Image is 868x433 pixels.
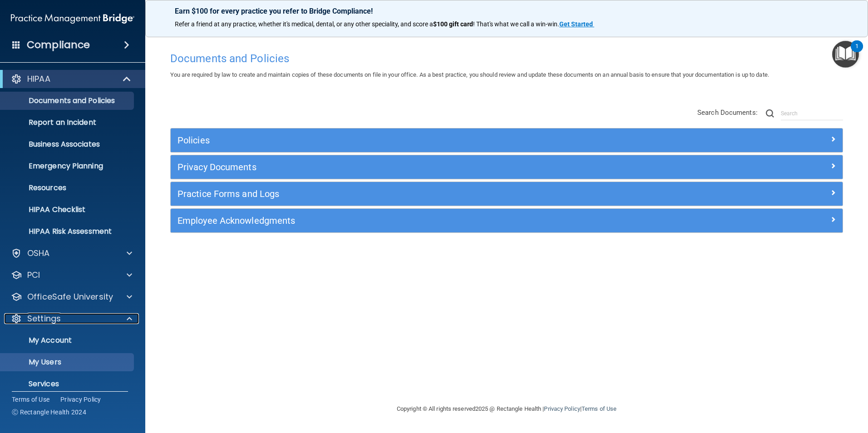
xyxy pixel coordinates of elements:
p: HIPAA Checklist [6,205,130,214]
p: Documents and Policies [6,96,130,105]
h4: Documents and Policies [170,53,843,64]
span: You are required by law to create and maintain copies of these documents on file in your office. ... [170,71,769,78]
input: Search [781,107,843,120]
img: ic-search.3b580494.png [766,109,774,118]
a: OSHA [11,248,132,259]
p: Report an Incident [6,118,130,127]
div: Copyright © All rights reserved 2025 @ Rectangle Health | | [341,394,672,423]
a: PCI [11,270,132,280]
button: Open Resource Center, 1 new notification [832,41,859,68]
p: Services [6,379,130,389]
span: Refer a friend at any practice, whether it's medical, dental, or any other speciality, and score a [175,20,433,28]
img: PMB logo [11,10,134,28]
a: Get Started [559,20,594,28]
p: Resources [6,183,130,192]
a: Terms of Use [582,405,616,412]
a: Settings [11,313,132,324]
p: PCI [27,270,40,280]
h5: Employee Acknowledgments [178,216,668,226]
strong: Get Started [559,20,593,28]
p: Earn $100 for every practice you refer to Bridge Compliance! [175,7,838,15]
p: HIPAA [27,74,50,84]
p: My Users [6,358,130,367]
p: Emergency Planning [6,162,130,171]
strong: $100 gift card [433,20,473,28]
a: Privacy Policy [544,405,580,412]
p: OSHA [27,248,50,259]
p: Business Associates [6,140,130,149]
p: Settings [27,313,61,324]
a: HIPAA [11,74,132,84]
a: Employee Acknowledgments [178,213,836,228]
p: HIPAA Risk Assessment [6,227,130,236]
a: Practice Forms and Logs [178,187,836,201]
a: Privacy Documents [178,160,836,174]
h5: Policies [178,135,668,145]
a: Policies [178,133,836,148]
h4: Compliance [27,39,90,51]
span: ! That's what we call a win-win. [473,20,559,28]
div: 1 [855,46,858,58]
a: Privacy Policy [60,395,101,404]
a: OfficeSafe University [11,291,132,302]
h5: Privacy Documents [178,162,668,172]
h5: Practice Forms and Logs [178,189,668,199]
a: Terms of Use [12,395,49,404]
span: Search Documents: [697,108,758,117]
span: Ⓒ Rectangle Health 2024 [12,408,86,417]
p: My Account [6,336,130,345]
p: OfficeSafe University [27,291,113,302]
